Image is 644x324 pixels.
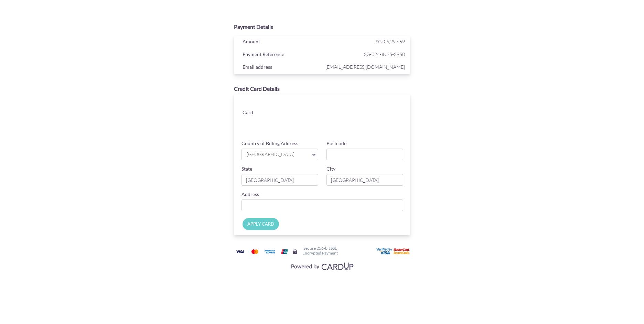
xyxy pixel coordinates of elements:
img: Secure lock [292,249,298,255]
label: Postcode [326,140,346,147]
iframe: Secure card expiration date input frame [286,116,344,129]
label: Country of Billing Address [241,140,298,147]
iframe: Secure card security code input frame [345,116,404,129]
img: Visa, Mastercard [288,260,356,272]
img: Visa [233,247,247,256]
h6: Secure 256-bit SSL Encrypted Payment [302,246,338,255]
span: [GEOGRAPHIC_DATA] [246,151,307,158]
div: Card [237,108,280,118]
label: Address [241,191,259,198]
div: Payment Details [234,23,410,31]
div: Payment Reference [237,50,324,60]
label: City [326,165,335,172]
div: Amount [237,37,324,47]
div: Credit Card Details [234,85,410,93]
img: Mastercard [248,247,262,256]
span: SG-024-IN25-3950 [324,50,405,58]
label: State [241,165,252,172]
img: American Express [263,247,277,256]
img: User card [376,248,411,255]
input: APPLY CARD [243,218,279,230]
span: [EMAIL_ADDRESS][DOMAIN_NAME] [324,63,405,71]
iframe: Secure card number input frame [286,101,404,114]
img: Union Pay [278,247,291,256]
div: Email address [237,63,324,73]
a: [GEOGRAPHIC_DATA] [241,149,318,160]
span: SGD 6,297.59 [376,39,405,44]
